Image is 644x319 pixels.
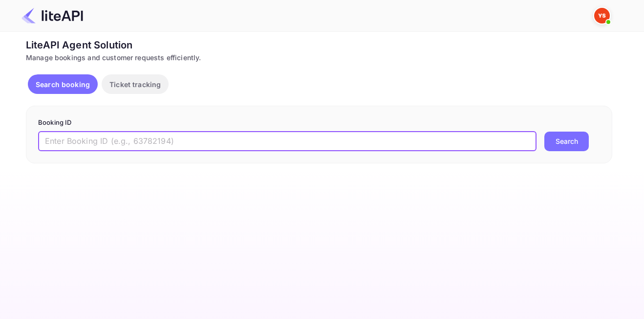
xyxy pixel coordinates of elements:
[594,8,610,23] img: Yandex Support
[38,118,600,128] p: Booking ID
[36,79,90,90] p: Search booking
[26,52,612,63] div: Manage bookings and customer requests efficiently.
[21,8,83,23] img: LiteAPI Logo
[38,132,537,151] input: Enter Booking ID (e.g., 63782194)
[544,132,589,151] button: Search
[109,79,161,90] p: Ticket tracking
[26,38,612,52] div: LiteAPI Agent Solution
